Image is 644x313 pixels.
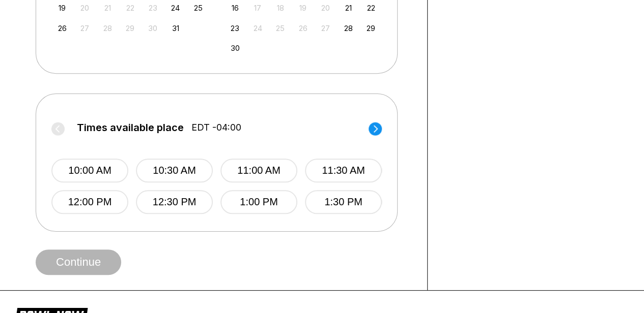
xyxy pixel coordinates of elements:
div: Not available Thursday, October 30th, 2025 [146,21,160,35]
div: Choose Friday, October 31st, 2025 [169,21,182,35]
div: Not available Wednesday, October 22nd, 2025 [123,1,137,15]
button: 12:00 PM [51,190,128,214]
div: Choose Saturday, October 25th, 2025 [191,1,205,15]
div: Not available Monday, November 24th, 2025 [251,21,265,35]
div: Choose Sunday, October 26th, 2025 [55,21,69,35]
div: Choose Sunday, November 23rd, 2025 [228,21,242,35]
button: 1:30 PM [305,190,382,214]
div: Choose Sunday, October 19th, 2025 [55,1,69,15]
div: Not available Tuesday, November 18th, 2025 [273,1,287,15]
button: 12:30 PM [136,190,213,214]
div: Choose Friday, October 24th, 2025 [169,1,182,15]
div: Not available Tuesday, October 28th, 2025 [101,21,115,35]
div: Choose Sunday, November 30th, 2025 [228,41,242,55]
div: Choose Friday, November 21st, 2025 [342,1,355,15]
div: Choose Sunday, November 16th, 2025 [228,1,242,15]
button: 1:00 PM [220,190,297,214]
div: Not available Thursday, November 20th, 2025 [319,1,332,15]
button: 10:00 AM [51,159,128,182]
div: Not available Thursday, November 27th, 2025 [319,21,332,35]
span: EDT -04:00 [191,122,241,133]
div: Not available Wednesday, November 19th, 2025 [296,1,310,15]
div: Not available Monday, October 20th, 2025 [78,1,92,15]
div: Not available Wednesday, October 29th, 2025 [123,21,137,35]
div: Not available Thursday, October 23rd, 2025 [146,1,160,15]
div: Not available Monday, November 17th, 2025 [251,1,265,15]
div: Choose Saturday, November 29th, 2025 [364,21,378,35]
span: Times available place [77,122,184,133]
div: Not available Wednesday, November 26th, 2025 [296,21,310,35]
div: Not available Monday, October 27th, 2025 [78,21,92,35]
button: 11:00 AM [220,159,297,182]
div: Not available Tuesday, November 25th, 2025 [273,21,287,35]
div: Not available Tuesday, October 21st, 2025 [101,1,115,15]
div: Choose Saturday, November 22nd, 2025 [364,1,378,15]
div: Choose Friday, November 28th, 2025 [342,21,355,35]
button: 10:30 AM [136,159,213,182]
button: 11:30 AM [305,159,382,182]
